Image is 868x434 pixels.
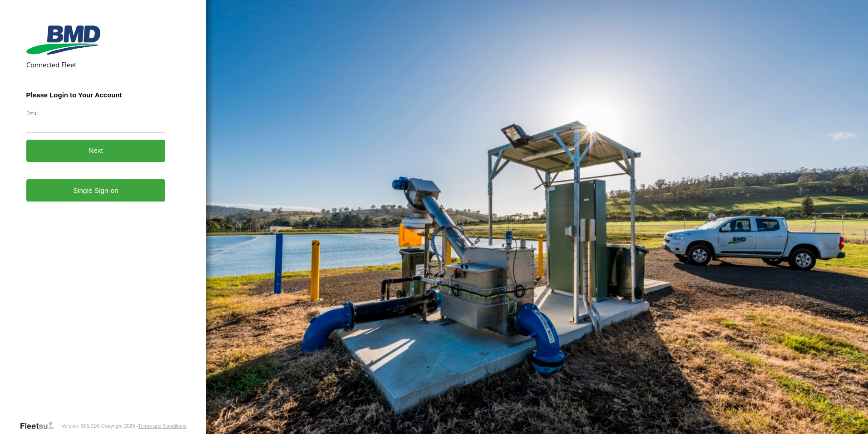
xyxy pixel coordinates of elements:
h3: Please Login to Your Account [26,91,166,99]
a: Single Sign-on [26,179,166,202]
a: Terms and Conditions [138,423,186,429]
a: Visit our Website [20,421,61,430]
button: Next [26,140,166,162]
label: Email [26,110,166,116]
div: © Copyright 2025 - [96,423,187,429]
h2: Connected Fleet [26,60,166,69]
div: Version: 305.01 [61,423,96,429]
img: BMD [26,25,100,55]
